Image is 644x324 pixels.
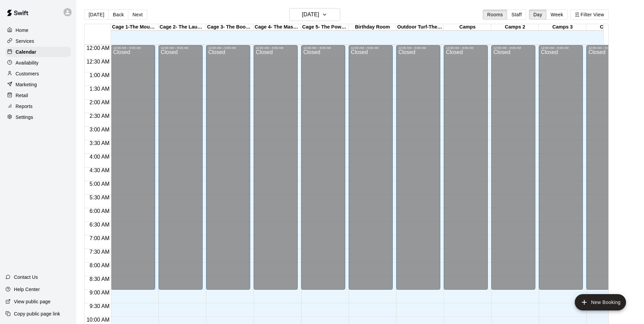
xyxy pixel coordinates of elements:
[208,50,248,292] div: Closed
[398,46,438,50] div: 12:00 AM – 9:00 AM
[85,45,111,51] span: 12:00 AM
[289,8,340,21] button: [DATE]
[108,10,128,20] button: Back
[88,208,111,214] span: 6:00 AM
[88,195,111,200] span: 5:30 AM
[396,24,444,31] div: Outdoor Turf-The Yard
[586,45,630,290] div: 12:00 AM – 9:00 AM: Closed
[88,167,111,173] span: 4:30 AM
[351,46,391,50] div: 12:00 AM – 9:00 AM
[444,45,488,290] div: 12:00 AM – 9:00 AM: Closed
[539,24,586,31] div: Camps 3
[483,10,507,20] button: Rooms
[5,69,71,79] a: Customers
[301,45,345,290] div: 12:00 AM – 9:00 AM: Closed
[88,127,111,132] span: 3:00 AM
[88,276,111,282] span: 8:30 AM
[444,24,491,31] div: Camps
[351,50,391,292] div: Closed
[88,303,111,309] span: 9:30 AM
[16,59,39,66] p: Availability
[491,24,539,31] div: Camps 2
[111,45,155,290] div: 12:00 AM – 9:00 AM: Closed
[398,50,438,292] div: Closed
[16,70,39,77] p: Customers
[161,50,201,292] div: Closed
[88,181,111,187] span: 5:00 AM
[303,50,343,292] div: Closed
[493,50,533,292] div: Closed
[16,49,36,55] p: Calendar
[85,317,111,323] span: 10:00 AM
[208,46,248,50] div: 12:00 AM – 9:00 AM
[507,10,526,20] button: Staff
[16,103,33,110] p: Reports
[5,112,71,122] div: Settings
[446,50,486,292] div: Closed
[5,25,71,35] a: Home
[113,46,153,50] div: 12:00 AM – 9:00 AM
[88,100,111,105] span: 2:00 AM
[256,46,296,50] div: 12:00 AM – 9:00 AM
[446,46,486,50] div: 12:00 AM – 9:00 AM
[159,24,206,31] div: Cage 2- The Launch Pad
[16,38,34,44] p: Services
[14,298,51,305] p: View public page
[88,154,111,160] span: 4:00 AM
[159,45,203,290] div: 12:00 AM – 9:00 AM: Closed
[16,114,33,121] p: Settings
[541,50,581,292] div: Closed
[206,24,254,31] div: Cage 3- The Boom Box
[88,72,111,78] span: 1:00 AM
[206,45,250,290] div: 12:00 AM – 9:00 AM: Closed
[88,140,111,146] span: 3:30 AM
[88,86,111,92] span: 1:30 AM
[588,46,628,50] div: 12:00 AM – 9:00 AM
[539,45,583,290] div: 12:00 AM – 9:00 AM: Closed
[349,45,393,290] div: 12:00 AM – 9:00 AM: Closed
[302,10,319,19] h6: [DATE]
[16,92,28,99] p: Retail
[84,10,109,20] button: [DATE]
[493,46,533,50] div: 12:00 AM – 9:00 AM
[5,101,71,111] a: Reports
[256,50,296,292] div: Closed
[88,290,111,295] span: 9:00 AM
[5,90,71,101] a: Retail
[16,81,37,88] p: Marketing
[111,24,159,31] div: Cage 1-The Mound Lab
[88,249,111,255] span: 7:30 AM
[161,46,201,50] div: 12:00 AM – 9:00 AM
[396,45,440,290] div: 12:00 AM – 9:00 AM: Closed
[5,47,71,57] a: Calendar
[303,46,343,50] div: 12:00 AM – 9:00 AM
[301,24,349,31] div: Cage 5- The Power Alley
[575,294,626,310] button: add
[128,10,147,20] button: Next
[570,10,608,20] button: Filter View
[113,50,153,292] div: Closed
[491,45,535,290] div: 12:00 AM – 9:00 AM: Closed
[5,79,71,90] a: Marketing
[88,222,111,228] span: 6:30 AM
[14,274,38,281] p: Contact Us
[254,45,298,290] div: 12:00 AM – 9:00 AM: Closed
[5,36,71,46] a: Services
[88,263,111,268] span: 8:00 AM
[16,27,29,34] p: Home
[88,235,111,241] span: 7:00 AM
[529,10,547,20] button: Day
[349,24,396,31] div: Birthday Room
[5,58,71,68] a: Availability
[254,24,301,31] div: Cage 4- The Mash Zone
[14,286,40,293] p: Help Center
[586,24,634,31] div: Camps 4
